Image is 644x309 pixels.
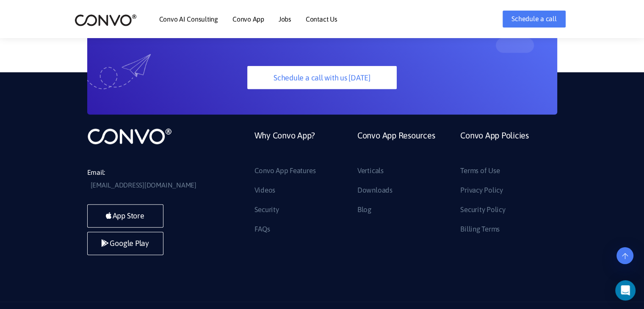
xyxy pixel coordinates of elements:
[357,184,392,197] a: Downloads
[87,127,172,145] img: logo_not_found
[87,232,163,255] a: Google Play
[460,223,500,236] a: Billing Terms
[248,127,557,242] div: Footer
[460,127,529,164] a: Convo App Policies
[254,164,316,178] a: Convo App Features
[460,203,505,217] a: Security Policy
[91,179,196,192] a: [EMAIL_ADDRESS][DOMAIN_NAME]
[357,203,371,217] a: Blog
[460,184,503,197] a: Privacy Policy
[503,11,565,28] a: Schedule a call
[357,164,384,178] a: Verticals
[306,16,337,22] a: Contact Us
[254,223,270,236] a: FAQs
[357,127,435,164] a: Convo App Resources
[247,66,397,89] a: Schedule a call with us [DATE]
[254,127,315,164] a: Why Convo App?
[159,16,218,22] a: Convo AI Consulting
[87,204,163,228] a: App Store
[75,14,137,27] img: logo_2.png
[615,280,636,301] div: Open Intercom Messenger
[279,16,291,22] a: Jobs
[254,184,276,197] a: Videos
[460,164,500,178] a: Terms of Use
[87,166,214,192] li: Email:
[232,16,264,22] a: Convo App
[254,203,279,217] a: Security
